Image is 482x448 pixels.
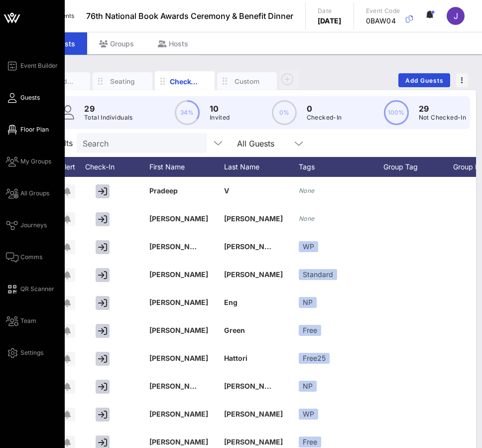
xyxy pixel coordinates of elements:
[299,409,318,420] div: WP
[6,92,40,104] a: Guests
[383,157,453,177] div: Group Tag
[20,61,58,70] span: Event Builder
[149,214,208,223] span: [PERSON_NAME]
[149,186,178,195] span: Pradeep
[170,76,200,87] div: Check-In
[224,298,238,306] span: Eng
[224,242,283,251] span: [PERSON_NAME]
[224,410,283,418] span: [PERSON_NAME]
[6,219,47,231] a: Journeys
[20,285,54,294] span: QR Scanner
[224,354,247,362] span: Hattori
[20,316,36,325] span: Team
[224,382,283,390] span: [PERSON_NAME]
[146,32,200,55] div: Hosts
[210,113,230,123] p: Invited
[299,325,321,336] div: Free
[86,10,293,22] span: 76th National Book Awards Ceremony & Benefit Dinner
[299,269,337,280] div: Standard
[224,326,245,334] span: Green
[87,32,146,55] div: Groups
[20,125,49,134] span: Floor Plan
[231,133,311,153] div: All Guests
[20,93,40,102] span: Guests
[80,157,129,177] div: Check-In
[318,16,342,26] p: [DATE]
[405,77,444,84] span: Add Guests
[149,270,208,279] span: [PERSON_NAME]
[419,113,467,123] p: Not Checked-In
[84,113,133,123] p: Total Individuals
[149,410,208,418] span: [PERSON_NAME]
[6,315,36,327] a: Team
[6,251,42,263] a: Comms
[149,438,208,446] span: [PERSON_NAME]
[6,60,58,72] a: Event Builder
[454,11,458,21] span: J
[6,124,49,136] a: Floor Plan
[6,155,51,167] a: My Groups
[84,103,133,115] p: 29
[20,157,51,166] span: My Groups
[149,242,208,251] span: [PERSON_NAME]
[224,438,283,446] span: [PERSON_NAME]
[307,103,342,115] p: 0
[6,347,43,359] a: Settings
[299,353,330,364] div: Free25
[237,139,274,148] div: All Guests
[6,283,54,295] a: QR Scanner
[318,6,342,16] p: Date
[20,253,42,262] span: Comms
[149,354,208,362] span: [PERSON_NAME]
[299,187,315,194] i: None
[299,381,317,392] div: NP
[224,186,229,195] span: V
[398,73,450,87] button: Add Guests
[299,157,383,177] div: Tags
[299,437,321,448] div: Free
[299,241,318,252] div: WP
[224,157,299,177] div: Last Name
[55,157,80,177] div: Alert
[299,215,315,222] i: None
[210,103,230,115] p: 10
[224,214,283,223] span: [PERSON_NAME]
[419,103,467,115] p: 29
[149,157,224,177] div: First Name
[20,221,47,230] span: Journeys
[232,77,262,86] div: Custom
[108,77,137,86] div: Seating
[299,297,317,308] div: NP
[149,382,208,390] span: [PERSON_NAME]
[149,298,208,306] span: [PERSON_NAME]
[447,7,465,25] div: J
[6,187,49,199] a: All Groups
[149,326,208,334] span: [PERSON_NAME]
[20,348,43,357] span: Settings
[366,16,400,26] p: 0BAW04
[307,113,342,123] p: Checked-In
[366,6,400,16] p: Event Code
[224,270,283,279] span: [PERSON_NAME]
[20,189,49,198] span: All Groups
